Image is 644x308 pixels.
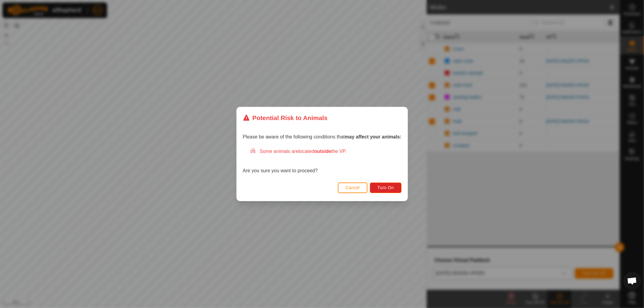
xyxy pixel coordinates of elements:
[314,149,331,154] strong: outside
[243,148,402,174] div: Are you sure you want to proceed?
[338,183,367,193] button: Cancel
[345,185,360,190] span: Cancel
[623,272,641,290] div: Open chat
[299,149,347,154] span: located the VP.
[370,183,401,193] button: Turn On
[345,134,402,139] strong: may affect your animals:
[243,113,328,122] div: Potential Risk to Animals
[243,134,402,139] span: Please be aware of the following conditions that
[377,185,394,190] span: Turn On
[250,148,402,155] div: Some animals are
